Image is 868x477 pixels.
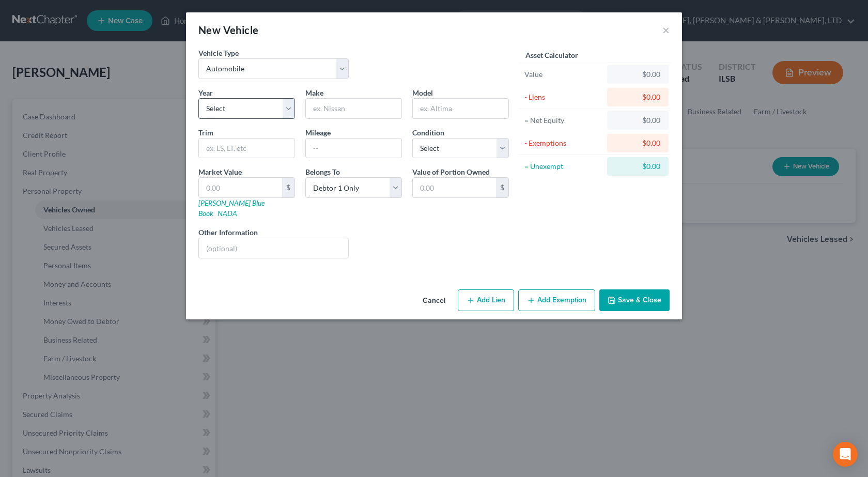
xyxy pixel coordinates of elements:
[615,115,660,126] div: $0.00
[305,167,340,176] span: Belongs To
[198,227,258,238] label: Other Information
[305,127,331,138] label: Mileage
[599,289,670,311] button: Save & Close
[525,50,578,60] label: Asset Calculator
[518,289,595,311] button: Add Exemption
[306,139,401,158] input: --
[305,88,323,97] span: Make
[524,69,602,80] div: Value
[199,238,348,258] input: (optional)
[199,139,295,158] input: ex. LS, LT, etc
[458,289,514,311] button: Add Lien
[413,178,496,197] input: 0.00
[524,138,602,148] div: - Exemptions
[615,161,660,172] div: $0.00
[198,48,239,58] label: Vehicle Type
[198,127,213,138] label: Trim
[833,442,858,467] div: Open Intercom Messenger
[615,138,660,148] div: $0.00
[615,69,660,80] div: $0.00
[198,23,258,37] div: New Vehicle
[524,92,602,102] div: - Liens
[662,24,670,36] button: ×
[414,290,454,311] button: Cancel
[412,127,444,138] label: Condition
[524,161,602,172] div: = Unexempt
[496,178,508,197] div: $
[198,166,242,177] label: Market Value
[524,115,602,126] div: = Net Equity
[412,87,433,98] label: Model
[198,198,265,218] a: [PERSON_NAME] Blue Book
[199,178,282,197] input: 0.00
[615,92,660,102] div: $0.00
[306,99,401,118] input: ex. Nissan
[412,166,490,177] label: Value of Portion Owned
[282,178,295,197] div: $
[413,99,508,118] input: ex. Altima
[218,209,237,218] a: NADA
[198,87,213,98] label: Year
